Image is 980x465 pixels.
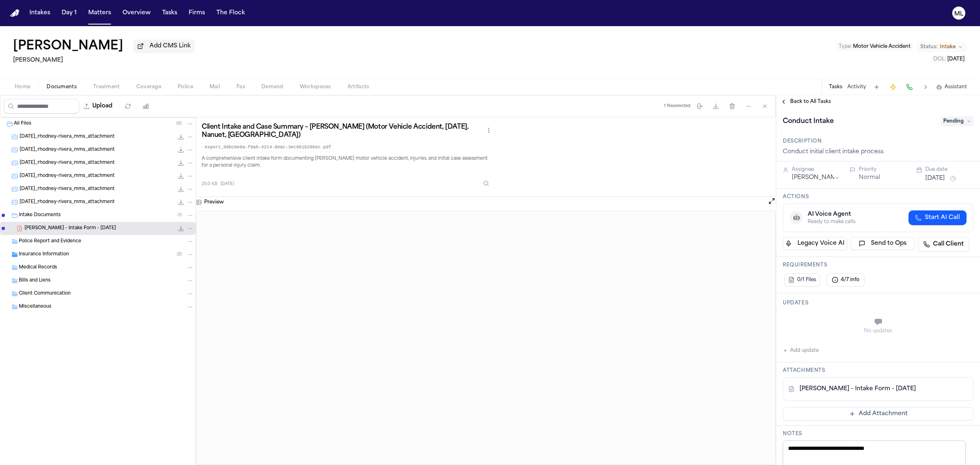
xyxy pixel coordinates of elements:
span: Treatment [93,84,120,90]
button: Download 2025-09-02_rhodney-rivera_mms_attachment [177,172,185,180]
h1: Conduct Intake [780,115,837,128]
button: Matters [85,6,114,20]
button: [DATE] [925,174,945,183]
span: Insurance Information [19,251,69,258]
button: Add update [783,346,819,355]
button: Download 2025-09-02_rhodney-rivera_mms_attachment [177,133,185,141]
h3: Preview [204,199,224,206]
button: Edit matter name [13,39,123,54]
div: Priority [859,166,907,173]
span: [DATE]_rhodney-rivera_mms_attachment [20,199,115,206]
span: Fax [236,84,245,90]
span: Back to All Tasks [790,98,831,105]
button: Snooze task [948,174,958,183]
span: Intake [940,44,955,50]
span: Demand [261,84,283,90]
iframe: R. Rivera - Intake Form - 9.2.25 [196,211,775,465]
span: Type : [839,44,852,49]
span: [DATE]_rhodney-rivera_mms_attachment [20,186,115,193]
span: [DATE]_rhodney-rivera_mms_attachment [20,134,115,141]
span: Documents [47,84,77,90]
span: Miscellaneous [19,304,51,311]
span: Medical Records [19,264,57,271]
span: Pending [941,116,973,126]
div: Conduct initial client intake process [783,148,973,156]
div: Due date [925,166,973,173]
button: 4/7 info [826,273,865,286]
span: ( 2 ) [177,252,182,257]
button: Inspect [479,176,494,191]
span: Motor Vehicle Accident [853,44,911,49]
span: [PERSON_NAME] - Intake Form - [DATE] [24,225,116,232]
button: Download 2025-09-02_rhodney-rivera_mms_attachment [177,185,185,193]
span: 🤖 [793,214,800,222]
button: Edit Type: Motor Vehicle Accident [836,42,913,51]
span: 25.0 KB [202,181,217,187]
h3: Requirements [783,262,973,268]
input: Search files [4,99,79,114]
span: 0/1 Files [797,277,816,283]
h3: Client Intake and Case Summary – [PERSON_NAME] (Motor Vehicle Accident, [DATE], Nanuet, [GEOGRAPH... [202,123,484,139]
p: A comprehensive client intake form documenting [PERSON_NAME] motor vehicle accident, injuries, an... [202,155,494,170]
span: ( 1 ) [178,213,182,217]
h1: [PERSON_NAME] [13,39,123,54]
button: Download 2025-09-02_rhodney-rivera_mms_attachment [177,159,185,167]
span: All Files [14,121,31,127]
div: Ready to make calls [808,219,855,225]
button: Create Immediate Task [887,81,899,93]
button: Tasks [159,6,180,20]
span: DOL : [933,57,946,62]
button: Normal [859,174,880,182]
span: Home [15,84,30,90]
button: Edit DOL: 2025-09-02 [931,55,967,63]
h3: Description [783,138,973,145]
button: Download 2025-09-02_rhodney-rivera_mms_attachment [177,146,185,154]
span: ( 9 ) [176,121,182,126]
span: [DATE] [947,57,964,62]
span: Artifacts [347,84,370,90]
button: Firms [185,6,208,20]
h3: Notes [783,431,973,437]
a: [PERSON_NAME] - Intake Form - [DATE] [800,385,916,393]
button: Day 1 [58,6,80,20]
span: Intake Documents [19,212,61,219]
button: Download R. Rivera - Intake Form - 9.2.25 [177,224,185,232]
span: Status: [920,44,938,50]
div: 1 file selected [664,103,690,109]
button: Download 2025-09-02_rhodney-rivera_mms_attachment [177,198,185,206]
span: 4/7 info [841,277,860,283]
div: Assignee [792,166,840,173]
span: [DATE]_rhodney-rivera_mms_attachment [20,147,115,154]
span: Client Communication [19,291,71,297]
h3: Attachments [783,367,973,374]
span: Start AI Call [925,214,960,222]
a: Call Client [918,237,969,252]
span: Police [178,84,193,90]
div: No updates [783,328,973,334]
span: [DATE]_rhodney-rivera_mms_attachment [20,173,115,180]
button: Add Attachment [783,407,973,420]
button: Open preview [768,197,776,208]
span: Workspaces [300,84,331,90]
h2: [PERSON_NAME] [13,56,195,65]
span: [DATE] [220,181,234,187]
h3: Actions [783,194,973,200]
span: Mail [209,84,220,90]
span: Add CMS Link [149,42,191,50]
span: Bills and Liens [19,277,51,284]
button: The Flock [213,6,248,20]
button: Change status from Intake [916,42,967,52]
span: Coverage [136,84,161,90]
button: Add CMS Link [133,40,195,53]
span: [DATE]_rhodney-rivera_mms_attachment [20,160,115,167]
button: 0/1 Files [784,273,820,286]
div: AI Voice Agent [808,210,855,219]
button: Intakes [26,6,53,20]
span: Police Report and Evidence [19,238,81,245]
